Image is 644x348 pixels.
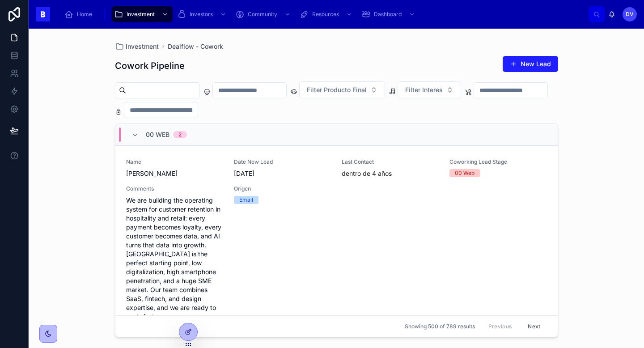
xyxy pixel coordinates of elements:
a: Dealflow - Cowork [168,42,223,51]
div: scrollable content [57,4,589,24]
span: Name [126,158,223,166]
span: Community [248,11,277,18]
button: Next [521,319,547,333]
span: 00 Web [146,130,169,139]
span: Filter Producto Final [307,85,367,94]
a: Community [233,6,295,22]
img: App logo [36,7,50,21]
span: Coworking Lead Stage [449,158,547,166]
span: Investors [190,11,213,18]
div: Email [239,196,253,204]
span: Home [77,11,92,18]
span: Investment [126,42,159,51]
span: [DATE] [234,169,331,178]
a: Investment [111,6,173,22]
span: Origen [234,185,331,192]
span: We are building the operating system for customer retention in hospitality and retail: every paym... [126,196,223,321]
button: New Lead [503,56,558,72]
a: Resources [297,6,357,22]
a: Dashboard [359,6,419,22]
span: [PERSON_NAME] [126,169,223,178]
a: Home [62,6,98,22]
button: Select Button [299,81,385,98]
a: Investment [115,42,159,51]
a: Name[PERSON_NAME]Date New Lead[DATE]Last Contactdentro de 4 añosCoworking Lead Stage00 WebComment... [115,145,558,334]
span: DV [626,11,634,18]
span: Investment [127,11,155,18]
span: Last Contact [342,158,439,166]
div: 2 [178,131,182,138]
span: Filter Interes [405,85,443,94]
span: Showing 500 of 789 results [405,323,475,330]
span: Dashboard [374,11,402,18]
h1: Cowork Pipeline [115,59,185,72]
button: Select Button [398,81,461,98]
div: 00 Web [455,169,475,177]
span: Date New Lead [234,158,331,166]
span: Comments [126,185,223,192]
span: Resources [312,11,339,18]
p: dentro de 4 años [342,169,392,178]
a: Investors [174,6,231,22]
